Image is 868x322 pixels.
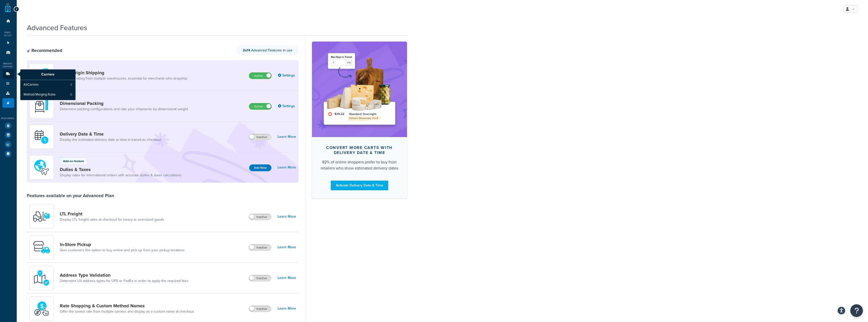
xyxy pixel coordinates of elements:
[3,130,14,140] li: Marketplace
[278,244,296,251] a: Learn More
[27,23,87,33] h1: Advanced Features
[3,16,14,26] li: Dashboard
[3,149,14,158] li: Help Docs
[33,300,50,317] img: icon-duo-feat-rate-shopping-ecdd8bed.png
[249,164,271,171] button: Add Now
[24,83,39,87] span: All Carriers
[278,103,296,110] a: Settings
[60,248,185,253] a: Give customers the option to buy online and pick up from your pickup locations
[20,69,76,80] p: Carriers
[60,303,194,309] a: Rate Shopping & Custom Method Names
[20,80,76,90] a: AllCarriers2
[331,181,388,190] a: Activate Delivery Date & Time
[249,103,271,109] label: Active
[243,48,250,53] strong: 2 of 4
[60,309,194,314] a: Offer the lowest rate from multiple carriers and display as a custom name at checkout
[33,269,50,287] img: kIG8fy0lQAAAABJRU5ErkJggg==
[60,101,188,106] a: Dimensional Packing
[278,305,296,312] a: Learn More
[60,278,189,283] a: Determine US address types for UPS or FedEx in order to apply the required fees
[249,306,271,312] label: Inactive
[60,272,189,278] a: Address Type Validation
[3,79,14,88] li: Shipping Rules
[33,208,50,225] img: y79ZsPf0fXUFUhFXDzUgf+ktZg5F2+ohG75+v3d2s1D9TjoU8PiyCIluIjV41seZevKCRuEjTPPOKHJsQcmKCXGdfprl3L4q7...
[60,217,164,222] a: Display LTL freight rates at checkout for heavy or oversized goods
[33,67,50,84] img: WatD5o0RtDAAAAAElFTkSuQmCC
[60,107,188,112] a: Determine packing configurations and rate your shipments by dimensional weight
[249,134,271,140] label: Inactive
[60,173,181,178] a: Display rates for international orders with accurate duties & taxes calculations
[60,167,181,172] a: Duties & Taxes
[20,90,76,100] li: Method Merging Rules
[60,242,185,247] a: In-Store Pickup
[70,92,72,97] span: 0
[249,73,271,79] label: Active
[278,274,296,281] a: Learn More
[3,69,14,79] li: Carriers
[249,275,271,281] label: Inactive
[3,140,14,149] li: Analytics
[27,193,114,198] div: Features available on your Advanced Plan
[3,38,14,48] li: Websites
[60,131,162,137] a: Delivery Date & Time
[60,76,187,81] a: Automate rating from multiple warehouses, essential for merchants who dropship
[278,72,296,79] a: Settings
[320,145,399,155] div: Convert more carts with delivery date & time
[70,83,72,87] span: 2
[249,244,271,251] label: Inactive
[33,159,50,176] img: icon-duo-feat-landed-cost-7136b061.png
[320,49,399,129] img: feature-image-ddt-36eae7f7280da8017bfb280eaccd9c446f90b1fe08728e4019434db127062ab4.png
[63,159,84,163] p: Add-on feature
[24,92,56,97] span: Method Merging Rules
[3,121,14,130] li: Test Your Rates
[278,164,296,171] a: Learn More
[20,90,76,100] a: Method Merging Rules0
[33,238,50,256] img: wfgcfpwTIucLEAAAAASUVORK5CYII=
[278,133,296,140] a: Learn More
[33,128,50,146] img: gfkeb5ejjkALwAAAABJRU5ErkJggg==
[243,48,292,53] span: Advanced Features in use
[60,70,187,75] a: Multi-Origin Shipping
[320,159,399,171] div: 82% of online shoppers prefer to buy from retailers who show estimated delivery dates
[60,211,164,217] a: LTL Freight
[33,97,50,115] img: DTVBYsAAAAAASUVORK5CYII=
[850,304,863,317] button: Open Resource Center
[27,48,62,53] div: Recommended
[60,137,162,142] a: Display the estimated delivery date or time in transit as checkout.
[278,213,296,220] a: Learn More
[3,98,14,108] li: Advanced Features
[249,214,271,220] label: Inactive
[3,48,14,57] li: Origins
[3,89,14,98] li: Boxes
